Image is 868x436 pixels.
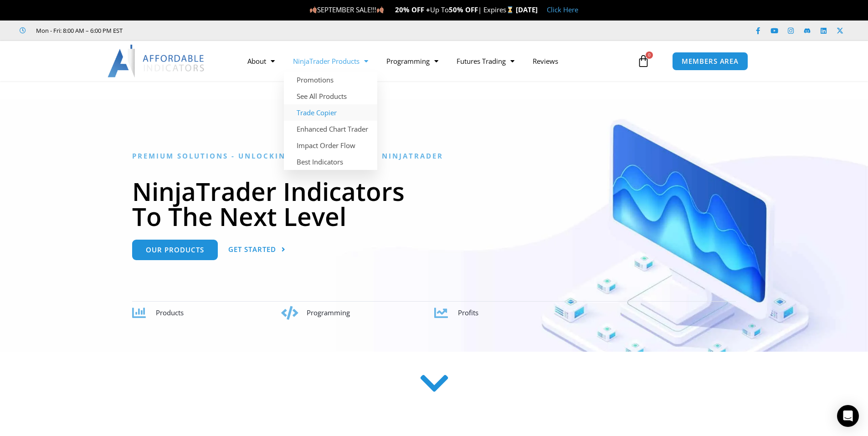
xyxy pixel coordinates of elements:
[284,88,377,104] a: See All Products
[516,5,538,14] strong: [DATE]
[284,72,377,88] a: Promotions
[682,58,739,65] span: MEMBERS AREA
[377,51,447,72] a: Programming
[132,240,218,260] a: Our Products
[310,6,317,13] img: 🍂
[108,45,205,77] img: LogoAI | Affordable Indicators – NinjaTrader
[458,308,478,317] span: Profits
[284,51,377,72] a: NinjaTrader Products
[837,405,859,427] div: Open Intercom Messenger
[449,5,478,14] strong: 50% OFF
[309,5,516,14] span: SEPTEMBER SALE!!! Up To | Expires
[284,137,377,154] a: Impact Order Flow
[156,308,184,317] span: Products
[34,25,123,36] span: Mon - Fri: 8:00 AM – 6:00 PM EST
[307,308,350,317] span: Programming
[238,51,284,72] a: About
[377,6,384,13] img: 🍂
[146,246,204,253] span: Our Products
[284,121,377,137] a: Enhanced Chart Trader
[646,51,653,59] span: 0
[238,51,635,72] nav: Menu
[132,179,736,229] h1: NinjaTrader Indicators To The Next Level
[524,51,567,72] a: Reviews
[447,51,524,72] a: Futures Trading
[284,104,377,121] a: Trade Copier
[547,5,578,14] a: Click Here
[135,26,272,35] iframe: Customer reviews powered by Trustpilot
[228,240,286,260] a: Get Started
[284,154,377,170] a: Best Indicators
[228,246,276,253] span: Get Started
[284,72,377,170] ul: NinjaTrader Products
[132,152,736,160] h6: Premium Solutions - Unlocking the Potential in NinjaTrader
[672,52,748,71] a: MEMBERS AREA
[507,6,514,13] img: ⌛
[623,48,663,74] a: 0
[395,5,430,14] strong: 20% OFF +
